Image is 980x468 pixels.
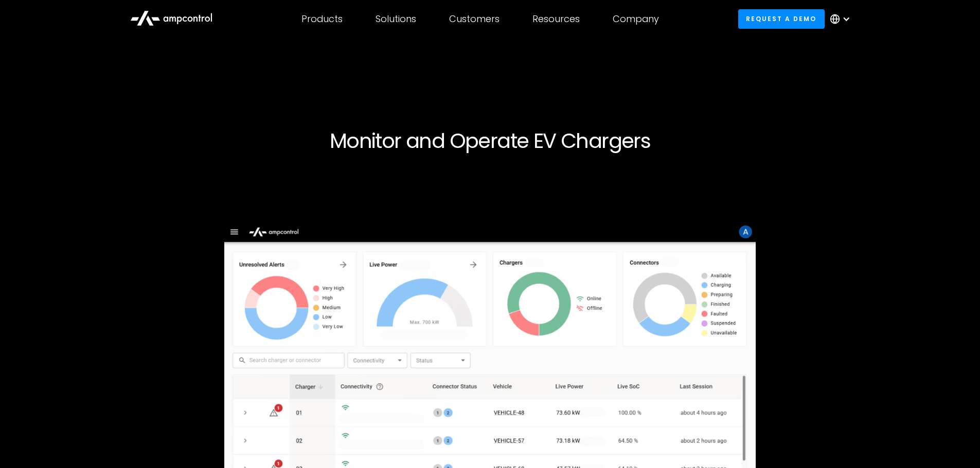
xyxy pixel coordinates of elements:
div: Customers [449,13,500,25]
div: Company [613,13,659,25]
div: Solutions [376,13,416,25]
div: Resources [532,13,580,25]
div: Products [301,13,343,25]
h1: Monitor and Operate EV Chargers [177,128,803,153]
a: Request a demo [738,9,825,28]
